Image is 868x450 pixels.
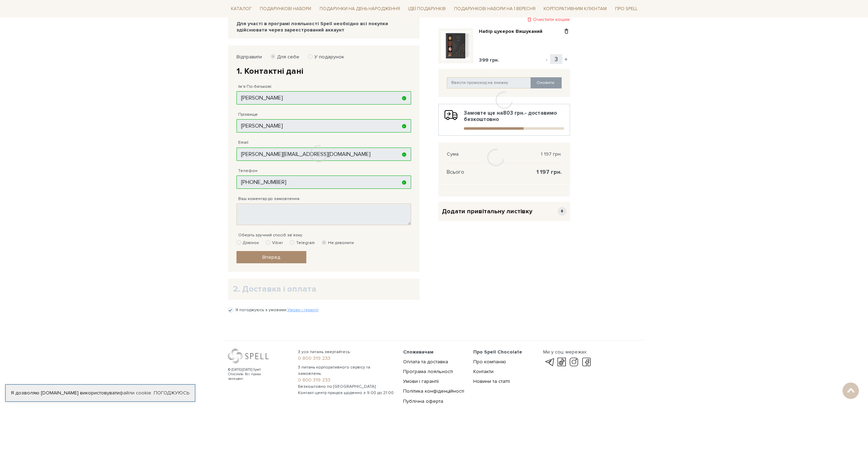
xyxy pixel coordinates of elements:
[235,307,319,313] label: Я погоджуюсь з умовами:
[317,3,403,14] a: Подарунки на День народження
[236,21,411,33] div: Для участі в програмі лояльності Spell необхідно всі покупки здійснювати через зареєстрований акк...
[119,390,151,396] a: файли cookie
[228,367,275,381] div: © [DATE]-[DATE] Spell Chocolate. Всі права захищені
[233,284,415,294] h2: 2. Доставка і оплата
[541,3,610,15] a: Корпоративним клієнтам
[154,390,189,396] a: Погоджуюсь
[403,388,464,394] a: Політика конфіденційності
[612,3,640,14] a: Про Spell
[473,349,522,355] span: Про Spell Chocolate
[558,207,567,216] span: +
[298,377,395,383] a: 0 800 319 233
[581,358,592,366] a: facebook
[403,349,433,355] span: Споживачам
[403,359,448,365] a: Оплата та доставка
[6,390,195,396] div: Я дозволяю [DOMAIN_NAME] використовувати
[451,3,538,15] a: Подарункові набори на 1 Вересня
[298,355,395,362] a: 0 800 319 233
[543,349,592,355] div: Ми у соц. мережах:
[473,369,494,374] a: Контакти
[568,358,580,366] a: instagram
[298,364,395,377] span: З питань корпоративного сервісу та замовлень:
[473,359,506,365] a: Про компанію
[287,307,319,313] a: Умови і гарантії
[228,3,255,14] a: Каталог
[298,390,395,396] span: Контакт-центр працює щоденно з 9:00 до 21:00
[403,378,439,384] a: Умови і гарантії
[556,358,568,366] a: tik-tok
[298,384,395,390] span: Безкоштовно по [GEOGRAPHIC_DATA]
[403,398,443,404] a: Публічна оферта
[473,378,510,384] a: Новини та статті
[442,207,532,215] span: Додати привітальну листівку
[405,3,448,14] a: Ідеї подарунків
[543,358,555,366] a: telegram
[403,369,453,374] a: Програма лояльності
[298,349,395,355] span: З усіх питань звертайтесь:
[257,3,314,14] a: Подарункові набори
